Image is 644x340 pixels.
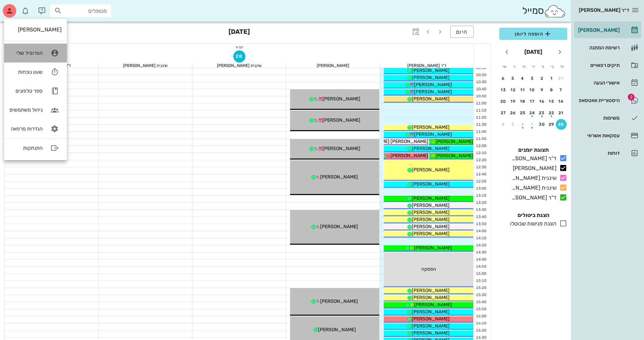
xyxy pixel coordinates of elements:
span: [PERSON_NAME] [412,210,450,215]
div: הפרופיל שלי [9,50,43,56]
div: 8 [546,88,557,92]
div: עסקאות אשראי [577,133,620,138]
span: [PERSON_NAME] [412,96,450,102]
button: 2 [517,119,528,130]
div: 12:40 [474,172,488,177]
h3: [DATE] [229,26,250,39]
button: 11 [517,84,528,95]
button: 30 [536,119,547,130]
div: [PERSON_NAME] [9,26,62,33]
th: ב׳ [548,61,557,72]
button: 2 [536,73,547,84]
button: 12 [508,84,519,95]
span: [PERSON_NAME] [PERSON_NAME] [352,139,428,144]
div: 15:10 [474,278,488,284]
div: 1 [546,76,557,81]
span: [PERSON_NAME] [412,68,450,73]
span: [PERSON_NAME] [412,231,450,237]
div: 1 [527,122,538,127]
button: 16 [536,96,547,107]
img: SmileCloud logo [544,4,566,18]
div: 13:00 [474,186,488,192]
div: [PERSON_NAME] [286,64,380,68]
div: 14:40 [474,257,488,263]
button: 18 [517,96,528,107]
button: 5 [508,73,519,84]
span: [PERSON_NAME] [323,146,360,151]
div: 13:20 [474,200,488,206]
span: תג [628,94,635,100]
div: 9 [536,88,547,92]
div: 24 [527,111,538,115]
button: 4 [517,73,528,84]
span: [PERSON_NAME] [412,288,450,293]
div: 10:50 [474,94,488,99]
button: 1 [546,73,557,84]
div: 3 [527,76,538,81]
div: [PERSON_NAME] [510,164,556,172]
span: [PERSON_NAME] [435,153,473,159]
span: [PERSON_NAME] [412,146,450,151]
a: אישורי הגעה [574,75,641,91]
h4: תצוגת יומנים [499,146,567,154]
div: 11:10 [474,108,488,114]
div: 19 [508,99,519,104]
div: שיננית [PERSON_NAME] [99,64,192,68]
button: 3 [508,119,519,130]
div: 14 [556,99,567,104]
span: תג [20,5,24,9]
div: הצגת פגישות שבוטלו [507,220,556,228]
button: 24 [527,107,538,118]
a: [PERSON_NAME] [574,22,641,38]
span: [PERSON_NAME] [412,202,450,208]
th: ו׳ [509,61,518,72]
div: 12:50 [474,179,488,185]
div: 12 [508,88,519,92]
span: [PERSON_NAME] [318,327,356,333]
div: רשימת המתנה [577,45,620,50]
div: 10:30 [474,79,488,85]
div: משימות [577,115,620,121]
div: שיננית [PERSON_NAME] [509,184,556,192]
button: 7 [556,84,567,95]
div: 11:20 [474,115,488,121]
div: 10 [527,88,538,92]
div: 13:40 [474,214,488,220]
div: 10:10 [474,65,488,71]
button: 28 [556,119,567,130]
div: 28 [556,122,567,127]
div: דוחות [577,150,620,156]
button: 29 [546,119,557,130]
span: [PERSON_NAME] [412,195,450,201]
span: [PERSON_NAME] [412,316,450,322]
div: 16:10 [474,321,488,326]
div: יום א׳ [5,44,474,50]
button: 26 [508,107,519,118]
div: 15:40 [474,299,488,305]
h4: הצגת ביטולים [499,211,567,219]
span: [PERSON_NAME] [412,224,450,229]
button: 3 [527,73,538,84]
div: 2 [517,122,528,127]
span: [PERSON_NAME] [412,295,450,300]
button: 21 [556,107,567,118]
div: התנתקות [9,145,43,151]
div: 4 [498,122,509,127]
div: ד"ר [PERSON_NAME] [509,154,556,163]
div: 25 [517,111,528,115]
button: הוספה ליומן [499,28,567,40]
div: 16:20 [474,328,488,334]
button: חודש שעבר [554,46,566,58]
span: [PERSON_NAME] [412,330,450,336]
div: הגדרות מרפאה [9,126,43,132]
div: 5 [508,76,519,81]
div: 31 [556,76,567,81]
span: [PERSON_NAME] [412,181,450,187]
button: 6 [498,73,509,84]
div: 12:20 [474,157,488,163]
span: [PERSON_NAME] [320,298,358,304]
div: שיננית [PERSON_NAME] [509,174,556,182]
th: ה׳ [519,61,528,72]
span: [PERSON_NAME] [414,302,452,308]
div: שעון נוכחות [9,69,43,75]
